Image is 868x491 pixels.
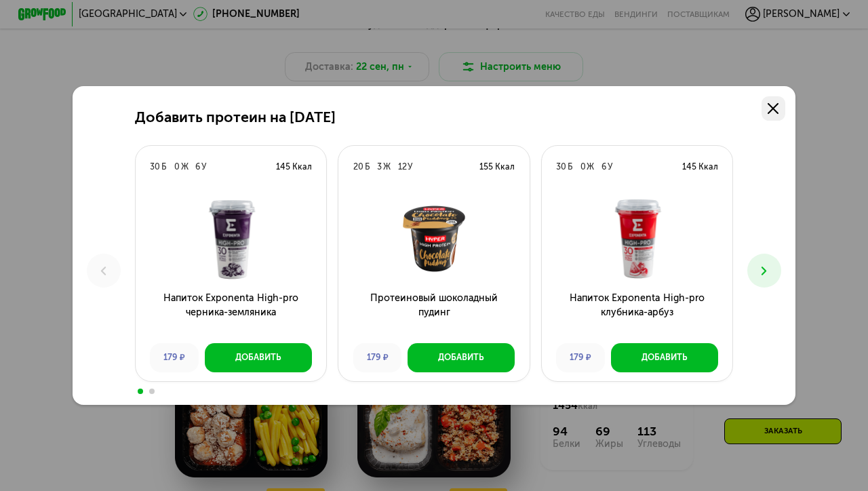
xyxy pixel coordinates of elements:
[161,161,167,173] div: Б
[568,161,573,173] div: Б
[136,291,326,334] h3: Напиток Exponenta High-pro черника-земляника
[556,343,605,372] div: 179 ₽
[353,161,363,173] div: 20
[479,161,515,173] div: 155 Ккал
[438,351,484,364] div: Добавить
[682,161,718,173] div: 145 Ккал
[353,343,402,372] div: 179 ₽
[408,161,412,173] div: У
[642,351,688,364] div: Добавить
[201,161,206,173] div: У
[542,291,732,334] h3: Напиток Exponenta High-pro клубника-арбуз
[135,109,336,126] h2: Добавить протеин на [DATE]
[398,161,407,173] div: 12
[383,161,391,173] div: Ж
[551,197,723,281] img: Напиток Exponenta High-pro клубника-арбуз
[408,343,515,372] button: Добавить
[338,291,529,334] h3: Протеиновый шоколадный пудинг
[556,161,566,173] div: 30
[365,161,370,173] div: Б
[377,161,382,173] div: 3
[181,161,189,173] div: Ж
[587,161,594,173] div: Ж
[150,343,199,372] div: 179 ₽
[580,161,586,173] div: 0
[150,161,160,173] div: 30
[601,161,606,173] div: 6
[235,351,281,364] div: Добавить
[611,343,718,372] button: Добавить
[174,161,180,173] div: 0
[608,161,612,173] div: У
[145,197,317,281] img: Напиток Exponenta High-pro черника-земляника
[195,161,200,173] div: 6
[276,161,312,173] div: 145 Ккал
[205,343,312,372] button: Добавить
[349,197,520,281] img: Протеиновый шоколадный пудинг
